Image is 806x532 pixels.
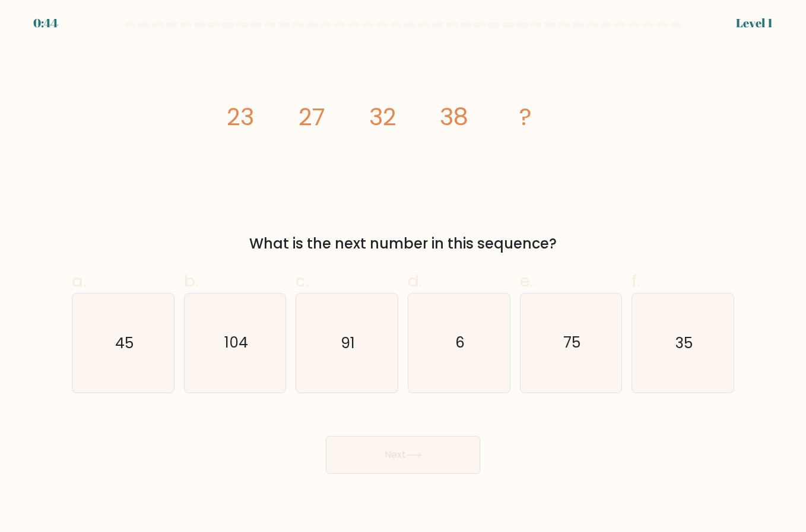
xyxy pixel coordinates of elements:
[224,333,248,353] text: 104
[519,100,532,133] tspan: ?
[341,333,355,353] text: 91
[675,333,693,353] text: 35
[736,14,773,32] div: Level 1
[184,269,198,292] span: b.
[227,100,254,133] tspan: 23
[72,269,86,292] span: a.
[296,269,309,292] span: c.
[440,100,468,133] tspan: 38
[115,333,133,353] text: 45
[326,436,480,474] button: Next
[520,269,533,292] span: e.
[79,233,727,254] div: What is the next number in this sequence?
[408,269,422,292] span: d.
[455,333,465,353] text: 6
[299,100,325,133] tspan: 27
[369,100,396,133] tspan: 32
[632,269,640,292] span: f.
[563,333,580,353] text: 75
[33,14,58,32] div: 0:44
